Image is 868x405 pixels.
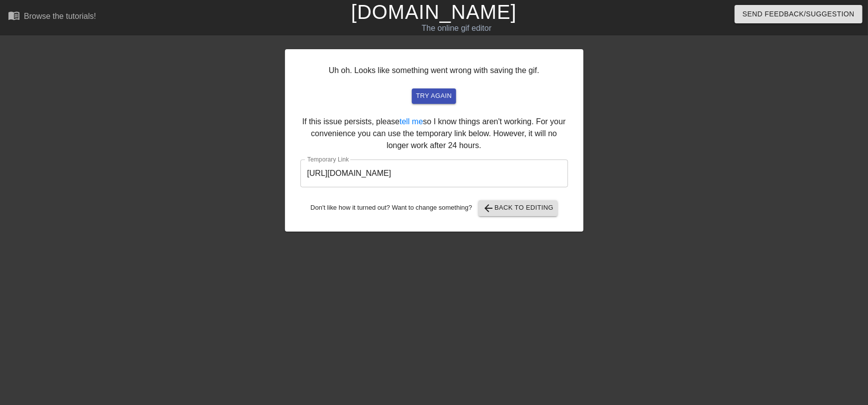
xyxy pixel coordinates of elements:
span: menu_book [8,9,20,21]
input: bare [300,160,568,187]
a: [DOMAIN_NAME] [351,1,517,23]
div: Uh oh. Looks like something went wrong with saving the gif. If this issue persists, please so I k... [285,49,583,232]
a: Browse the tutorials! [8,9,96,25]
a: tell me [399,117,423,126]
span: arrow_back [482,202,494,214]
div: Don't like how it turned out? Want to change something? [300,200,568,216]
span: Send Feedback/Suggestion [743,8,855,20]
button: try again [412,88,456,104]
div: The online gif editor [294,22,619,34]
button: Back to Editing [479,200,558,216]
div: Browse the tutorials! [24,12,96,20]
button: Send Feedback/Suggestion [735,5,863,23]
span: try again [416,90,452,102]
span: Back to Editing [482,202,554,214]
